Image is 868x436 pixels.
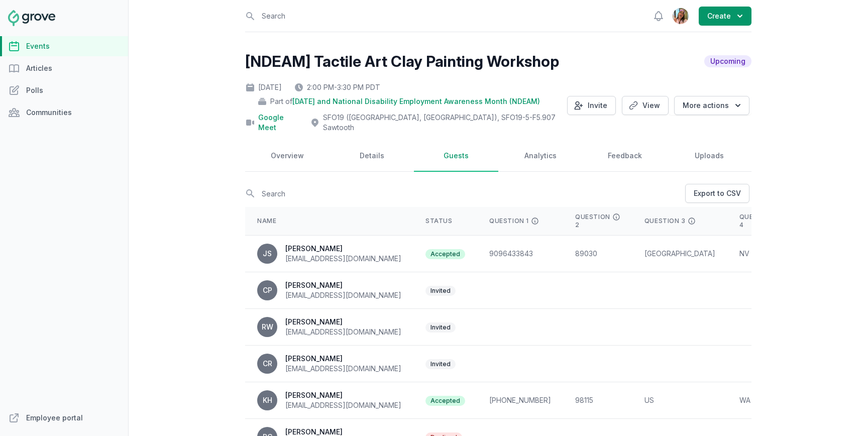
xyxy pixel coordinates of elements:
[285,254,401,264] div: [EMAIL_ADDRESS][DOMAIN_NAME]
[245,141,330,172] a: Overview
[262,323,273,331] span: RW
[674,96,749,115] button: More actions
[685,184,749,203] a: Export to CSV
[727,236,797,272] td: NV
[330,141,414,172] a: Details
[285,400,401,410] div: [EMAIL_ADDRESS][DOMAIN_NAME]
[489,217,551,225] div: Question 1
[285,290,401,300] div: [EMAIL_ADDRESS][DOMAIN_NAME]
[258,113,298,133] a: Google Meet
[575,213,620,229] div: Question 2
[414,141,498,172] a: Guests
[413,207,477,236] th: Status
[263,360,272,367] span: CR
[285,390,401,400] div: [PERSON_NAME]
[263,250,272,257] span: JS
[294,82,380,92] div: 2:00 PM - 3:30 PM PDT
[285,327,401,337] div: [EMAIL_ADDRESS][DOMAIN_NAME]
[622,96,669,115] a: View
[632,236,727,272] td: [GEOGRAPHIC_DATA]
[263,287,272,294] span: CP
[285,280,401,290] div: [PERSON_NAME]
[567,96,616,115] button: Invite
[245,82,282,92] div: [DATE]
[704,55,751,67] span: Upcoming
[263,397,272,404] span: KH
[498,141,583,172] a: Analytics
[667,141,751,172] a: Uploads
[285,364,401,374] div: [EMAIL_ADDRESS][DOMAIN_NAME]
[425,359,456,369] span: Invited
[425,286,456,296] span: Invited
[739,213,785,229] div: Question 4
[425,249,465,259] span: Accepted
[727,382,797,419] td: WA
[425,322,456,333] span: Invited
[310,113,559,133] div: SFO19 ([GEOGRAPHIC_DATA], [GEOGRAPHIC_DATA]) , SFO19-5-F5.907 Sawtooth
[257,96,540,106] div: Part of
[477,382,563,419] td: [PHONE_NUMBER]
[632,382,727,419] td: US
[8,10,55,26] img: Grove
[245,52,559,70] h2: [NDEAM] Tactile Art Clay Painting Workshop
[245,207,413,236] th: Name
[477,236,563,272] td: 9096433843
[563,236,632,272] td: 89030
[285,317,401,327] div: [PERSON_NAME]
[583,141,667,172] a: Feedback
[425,396,465,406] span: Accepted
[245,185,683,202] input: Search
[285,354,401,364] div: [PERSON_NAME]
[285,244,401,254] div: [PERSON_NAME]
[644,217,715,225] div: Question 3
[563,382,632,419] td: 98115
[292,96,540,106] span: [DATE] and National Disability Employment Awareness Month (NDEAM)
[699,7,751,26] button: Create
